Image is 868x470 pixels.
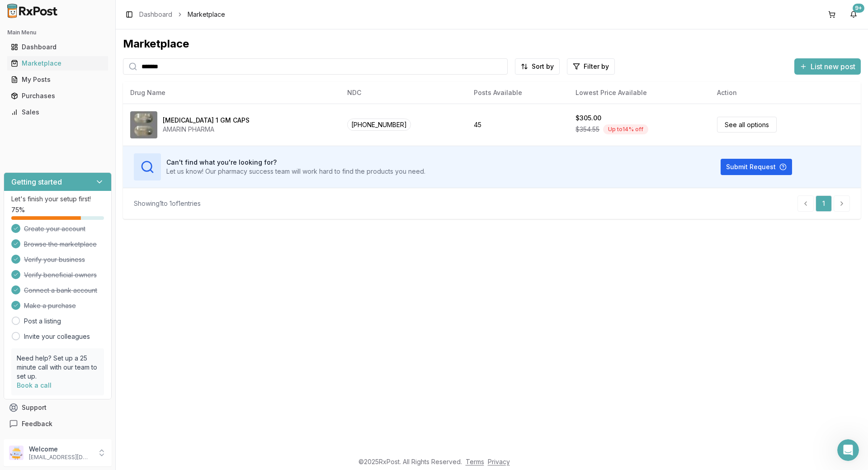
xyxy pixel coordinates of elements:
[4,4,61,18] img: RxPost Logo
[4,56,112,71] button: Marketplace
[794,63,861,72] a: List new post
[17,354,99,381] p: Need help? Set up a 25 minute call with our team to set up.
[466,458,484,465] a: Terms
[603,124,648,134] div: Up to 14 % off
[837,439,859,461] iframe: Intercom live chat
[11,59,104,68] div: Marketplace
[721,159,792,175] button: Submit Request
[811,61,855,72] span: List new post
[166,158,425,167] h3: Can't find what you're looking for?
[130,111,157,138] img: Vascepa 1 GM CAPS
[24,240,97,249] span: Browse the marketplace
[24,271,97,280] span: Verify beneficial owners
[24,255,85,264] span: Verify your business
[7,55,108,71] a: Marketplace
[163,116,250,125] div: [MEDICAL_DATA] 1 GM CAPS
[4,416,112,432] button: Feedback
[11,176,62,187] h3: Getting started
[11,91,104,100] div: Purchases
[467,82,568,104] th: Posts Available
[134,199,201,208] div: Showing 1 to 1 of 1 entries
[139,10,172,19] a: Dashboard
[816,195,832,212] a: 1
[24,224,85,233] span: Create your account
[347,119,411,131] span: [PHONE_NUMBER]
[584,62,609,71] span: Filter by
[29,454,92,461] p: [EMAIL_ADDRESS][DOMAIN_NAME]
[139,10,225,19] nav: breadcrumb
[467,104,568,146] td: 45
[515,58,560,75] button: Sort by
[11,43,104,52] div: Dashboard
[29,445,92,454] p: Welcome
[576,125,599,134] span: $354.55
[24,286,97,295] span: Connect a bank account
[166,167,425,176] p: Let us know! Our pharmacy success team will work hard to find the products you need.
[7,71,108,88] a: My Posts
[567,58,615,75] button: Filter by
[123,37,861,51] div: Marketplace
[853,4,864,13] div: 9+
[568,82,710,104] th: Lowest Price Available
[17,381,52,389] a: Book a call
[11,108,104,117] div: Sales
[11,205,25,214] span: 75 %
[340,82,467,104] th: NDC
[532,62,554,71] span: Sort by
[7,29,108,36] h2: Main Menu
[24,301,76,310] span: Make a purchase
[717,117,777,133] a: See all options
[576,114,601,123] div: $305.00
[188,10,225,19] span: Marketplace
[7,39,108,55] a: Dashboard
[488,458,510,465] a: Privacy
[9,446,24,460] img: User avatar
[797,195,850,212] nav: pagination
[24,317,61,326] a: Post a listing
[4,89,112,103] button: Purchases
[24,332,90,341] a: Invite your colleagues
[794,58,861,75] button: List new post
[710,82,861,104] th: Action
[11,75,104,84] div: My Posts
[7,104,108,120] a: Sales
[4,40,112,54] button: Dashboard
[163,125,250,134] div: AMARIN PHARMA
[846,7,861,22] button: 9+
[4,399,112,416] button: Support
[22,419,52,428] span: Feedback
[11,195,104,204] p: Let's finish your setup first!
[4,105,112,119] button: Sales
[4,72,112,87] button: My Posts
[7,88,108,104] a: Purchases
[123,82,340,104] th: Drug Name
